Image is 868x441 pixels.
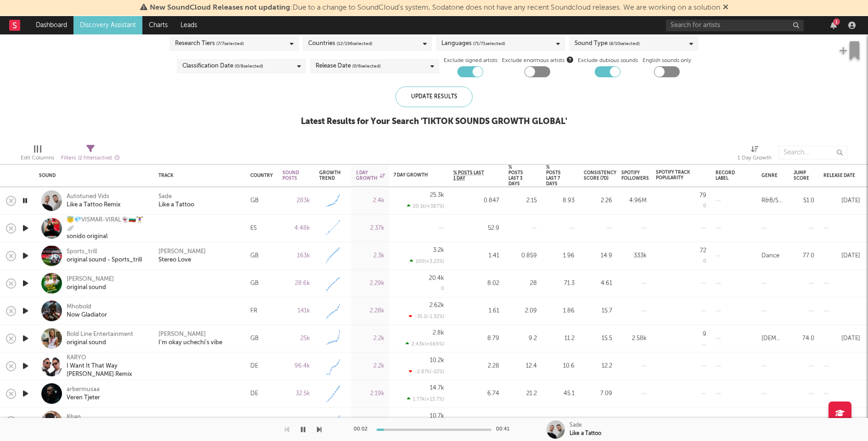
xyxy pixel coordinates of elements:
div: Dance [761,250,779,261]
div: 72 [700,248,706,254]
div: 28.6k [282,278,310,289]
div: DE [250,361,258,372]
a: [PERSON_NAME] [158,330,206,339]
div: GB [250,278,259,289]
div: FR [250,305,257,317]
div: 2.43k ( +669 % ) [406,341,444,347]
div: 0 [703,204,706,209]
input: Search for artists [666,20,804,31]
div: 7.09 [584,388,612,399]
div: 2.26 [584,195,612,206]
div: 2.09 [508,305,537,317]
div: GB [250,416,259,427]
div: Research Tiers [175,38,244,49]
label: English sounds only [643,55,691,66]
div: 4.61 [584,278,612,289]
div: Sound Posts [282,170,299,181]
div: Mhobold [67,303,107,311]
div: [DATE] [823,250,860,261]
span: ( 12 / 196 selected) [337,38,372,49]
div: Stereo Love [158,256,191,264]
span: Exclude enormous artists [502,55,573,66]
div: 2.37k [356,223,384,234]
a: Like a Tattoo [158,201,194,209]
div: 2.19k [356,388,384,399]
div: 15.2 [453,416,499,427]
a: Bold Line Entertainmentoriginal sound [67,330,133,347]
div: Classification Date [182,61,263,72]
div: original sound [67,339,133,347]
div: Genre [761,173,778,178]
div: Khan [67,413,106,421]
div: 😇💎VISMAR-VIRAL👻🇧🇬🏋️‍♀️🪽 [67,216,147,232]
span: ( 71 / 71 selected) [473,38,505,49]
label: Exclude signed artists [444,55,497,66]
div: Record Label [716,170,738,181]
a: Discovery Assistant [73,16,142,34]
div: [DATE] [823,333,860,344]
button: 1 [830,22,837,29]
div: 0.847 [453,195,499,206]
div: 10.7k [430,413,444,419]
div: 1.86 [546,305,575,317]
div: 0 [703,259,706,264]
div: 79 [699,192,706,198]
a: Leads [174,16,203,34]
div: Sade [158,192,172,201]
a: [PERSON_NAME]original sound [67,275,114,292]
div: 1 Day Growth [738,153,772,164]
a: arbermusaaVeren Tjeter [67,385,100,402]
div: DE [250,388,258,399]
div: 9.32 [584,416,612,427]
div: 2.3k [356,250,384,261]
div: 52.9 [453,223,499,234]
a: [PERSON_NAME] [158,248,206,256]
div: KARYO [67,354,147,362]
div: GB [250,195,259,206]
div: Sound [39,173,145,178]
div: Release Date [823,173,856,178]
a: I'm okay uchechi's vibe [158,339,222,347]
span: New SoundCloud Releases not updating [150,4,290,11]
a: Khanoriginal sound [67,413,106,430]
span: Dismiss [723,4,728,11]
div: I Want It That Way [PERSON_NAME] Remix [67,362,147,379]
div: R&B/Soul [761,195,784,206]
div: 9.2 [508,333,537,344]
div: 283k [282,195,310,206]
div: 1 Day Growth [738,141,772,168]
div: 20.4k [429,275,444,281]
div: Jump Score [794,170,809,181]
div: 25.3k [430,192,444,198]
div: 1.41 [453,250,499,261]
div: Update Results [395,86,473,107]
div: 0 [441,287,444,292]
div: Edit Columns [21,141,54,168]
div: 2.18k [356,416,384,427]
div: 28 [508,278,537,289]
div: 100 ( +3.23 % ) [410,258,444,264]
div: 14.3k [282,416,310,427]
div: GB [250,333,259,344]
a: 😇💎VISMAR-VIRAL👻🇧🇬🏋️‍♀️🪽sonido original [67,216,147,241]
span: ( 8 / 10 selected) [609,38,640,49]
div: 25k [282,333,310,344]
div: 14.7k [430,385,444,391]
div: 2.4k [356,195,384,206]
div: 4.48k [282,223,310,234]
div: 9 [703,332,706,338]
div: 71.3 [546,278,575,289]
div: Edit Columns [21,153,54,164]
div: 20.1k ( +387 % ) [407,203,444,209]
div: 8.93 [546,195,575,206]
div: original sound [67,283,114,292]
span: ( 7 / 7 selected) [216,38,244,49]
div: 3.2k [433,247,444,253]
div: 2.2k [356,361,384,372]
div: Autotuned Vids [67,192,121,201]
div: Spotify Track Popularity [656,170,693,181]
div: 77.0 [794,250,814,261]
